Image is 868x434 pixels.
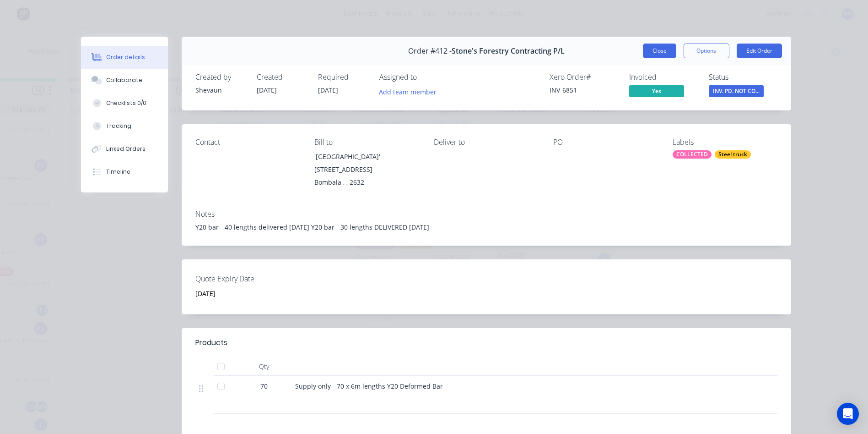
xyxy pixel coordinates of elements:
button: Close [643,44,676,58]
span: [DATE] [257,86,277,94]
div: Checklists 0/0 [106,99,146,107]
div: Deliver to [434,138,539,147]
span: Yes [629,85,684,97]
div: Status [709,73,777,82]
span: 70 [260,381,268,391]
div: Linked Orders [106,145,146,153]
span: [DATE] [318,86,338,94]
div: COLLECTED [673,150,712,159]
div: '[GEOGRAPHIC_DATA]' [STREET_ADDRESS] [314,150,419,176]
span: Stone's Forestry Contracting P/L [452,47,565,55]
div: '[GEOGRAPHIC_DATA]' [STREET_ADDRESS]Bombala , , 2632 [314,150,419,189]
div: Steel truck [715,150,751,159]
label: Quote Expiry Date [195,273,310,284]
div: Tracking [106,122,131,130]
div: Notes [195,210,777,219]
div: Created [257,73,307,82]
div: Created by [195,73,246,82]
div: Shevaun [195,85,246,95]
button: Tracking [81,115,168,137]
div: Bombala , , 2632 [314,176,419,189]
div: Products [195,337,227,348]
div: Invoiced [629,73,698,82]
input: Enter date [189,286,303,300]
button: Linked Orders [81,137,168,160]
div: Qty [237,357,291,376]
div: PO [553,138,658,147]
div: Timeline [106,168,130,176]
div: INV-6851 [550,85,618,95]
button: INV. PD. NOT CO... [709,85,764,99]
div: Contact [195,138,300,147]
button: Timeline [81,160,168,183]
button: Collaborate [81,69,168,92]
button: Checklists 0/0 [81,92,168,115]
div: Bill to [314,138,419,147]
span: Order #412 - [408,47,452,55]
div: Xero Order # [550,73,618,82]
span: Supply only - 70 x 6m lengths Y20 Deformed Bar [295,382,443,390]
button: Add team member [379,85,442,98]
div: Assigned to [379,73,471,82]
button: Order details [81,46,168,69]
span: INV. PD. NOT CO... [709,85,764,97]
button: Options [684,44,729,58]
button: Edit Order [737,44,782,58]
div: Labels [673,138,777,147]
button: Add team member [374,85,441,98]
div: Required [318,73,368,82]
div: Open Intercom Messenger [837,403,859,425]
div: Y20 bar - 40 lengths delivered [DATE] Y20 bar - 30 lengths DELIVERED [DATE] [195,222,777,232]
div: Order details [106,53,145,61]
div: Collaborate [106,76,142,84]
